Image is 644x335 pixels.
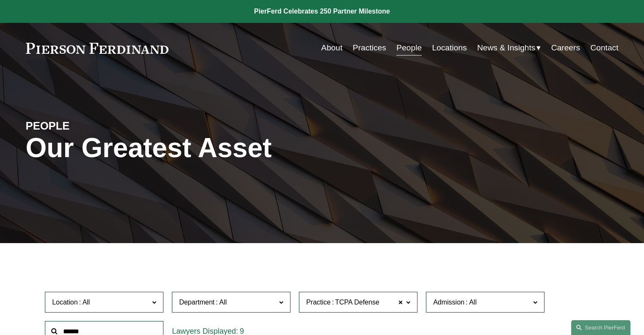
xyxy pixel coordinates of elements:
[590,40,618,56] a: Contact
[52,299,78,306] span: Location
[551,40,580,56] a: Careers
[179,299,215,306] span: Department
[477,41,536,55] span: News & Insights
[321,40,343,56] a: About
[396,40,422,56] a: People
[477,40,541,56] a: folder dropdown
[26,133,421,163] h1: Our Greatest Asset
[432,40,467,56] a: Locations
[335,297,379,308] span: TCPA Defense
[306,299,331,306] span: Practice
[571,320,630,335] a: Search this site
[353,40,386,56] a: Practices
[433,299,464,306] span: Admission
[26,119,174,133] h4: PEOPLE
